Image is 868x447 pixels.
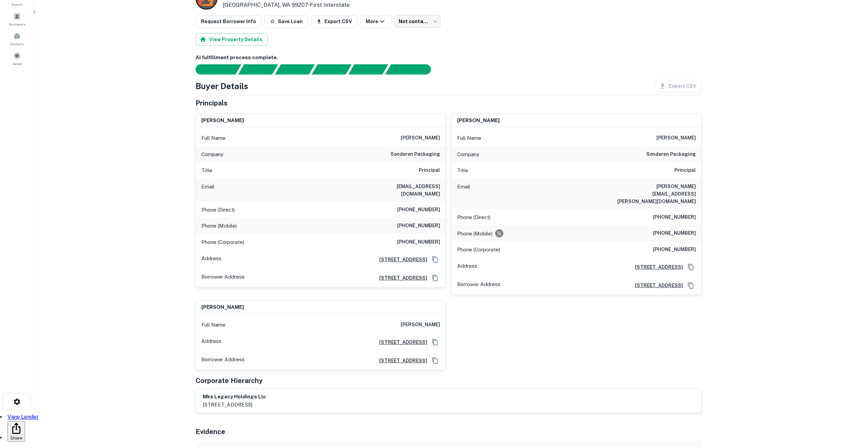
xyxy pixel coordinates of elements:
[686,262,696,272] button: Copy Address
[430,254,440,265] button: Copy Address
[374,338,427,346] h6: [STREET_ADDRESS]
[201,238,244,246] p: Phone (Corporate)
[457,134,481,142] p: Full Name
[397,222,440,230] h6: [PHONE_NUMBER]
[374,274,427,282] h6: [STREET_ADDRESS]
[203,393,266,401] h6: mks legacy holdings llc
[196,427,225,437] h5: Evidence
[10,41,24,47] span: Contacts
[201,206,235,214] p: Phone (Direct)
[201,222,237,230] p: Phone (Mobile)
[358,183,440,198] h6: [EMAIL_ADDRESS][DOMAIN_NAME]
[390,150,440,159] h6: sonderen packaging
[614,183,696,205] h6: [PERSON_NAME][EMAIL_ADDRESS][PERSON_NAME][DOMAIN_NAME]
[201,355,245,366] p: Borrower Address
[401,321,440,329] h6: [PERSON_NAME]
[630,263,683,271] h6: [STREET_ADDRESS]
[430,337,440,347] button: Copy Address
[397,238,440,246] h6: [PHONE_NUMBER]
[395,15,440,28] div: Not contacted
[385,64,439,74] div: AI fulfillment process complete.
[430,355,440,366] button: Copy Address
[457,166,468,175] p: Title
[495,229,503,237] div: Requests to not be contacted at this number
[201,321,226,329] p: Full Name
[653,229,696,237] h6: [PHONE_NUMBER]
[653,246,696,254] h6: [PHONE_NUMBER]
[201,337,221,347] p: Address
[201,183,214,198] p: Email
[646,150,696,159] h6: sonderen packaging
[457,230,493,238] p: Phone (Mobile)
[457,150,479,159] p: Company
[9,21,25,27] span: Borrowers
[348,64,388,74] div: Principals found, still searching for contact information. This may take time...
[12,61,22,66] span: Saved
[419,166,440,175] h6: Principal
[201,166,212,175] p: Title
[223,1,350,9] p: [GEOGRAPHIC_DATA], WA 99207 •
[653,213,696,221] h6: [PHONE_NUMBER]
[312,64,351,74] div: Principals found, AI now looking for contact information...
[457,183,470,205] p: Email
[360,15,392,28] button: More
[630,282,683,289] h6: [STREET_ADDRESS]
[457,213,490,221] p: Phone (Direct)
[7,421,25,442] button: Share
[275,64,315,74] div: Documents found, AI parsing details...
[457,262,477,272] p: Address
[374,357,427,364] h6: [STREET_ADDRESS]
[201,273,245,283] p: Borrower Address
[201,117,244,125] h6: [PERSON_NAME]
[374,256,427,263] h6: [STREET_ADDRESS]
[397,206,440,214] h6: [PHONE_NUMBER]
[196,15,262,28] button: Request Borrower Info
[196,54,702,62] h6: AI fulfillment process complete.
[686,280,696,291] button: Copy Address
[674,166,696,175] h6: Principal
[311,15,357,28] button: Export CSV
[12,2,23,7] span: Search
[264,15,308,28] button: Save Loan
[196,98,228,108] h5: Principals
[834,393,868,425] iframe: Chat Widget
[187,64,238,74] div: Sending borrower request to AI...
[203,401,266,409] p: [STREET_ADDRESS]
[196,33,268,46] button: View Property Details
[656,134,696,142] h6: [PERSON_NAME]
[457,246,500,254] p: Phone (Corporate)
[201,254,221,265] p: Address
[201,150,223,159] p: Company
[201,303,244,311] h6: [PERSON_NAME]
[7,414,39,420] a: View Lender
[196,80,248,92] h4: Buyer Details
[457,117,500,125] h6: [PERSON_NAME]
[238,64,278,74] div: Your request is received and processing...
[401,134,440,142] h6: [PERSON_NAME]
[430,273,440,283] button: Copy Address
[201,134,226,142] p: Full Name
[310,2,350,8] a: First Interstate
[196,376,263,386] h5: Corporate Hierarchy
[457,280,500,291] p: Borrower Address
